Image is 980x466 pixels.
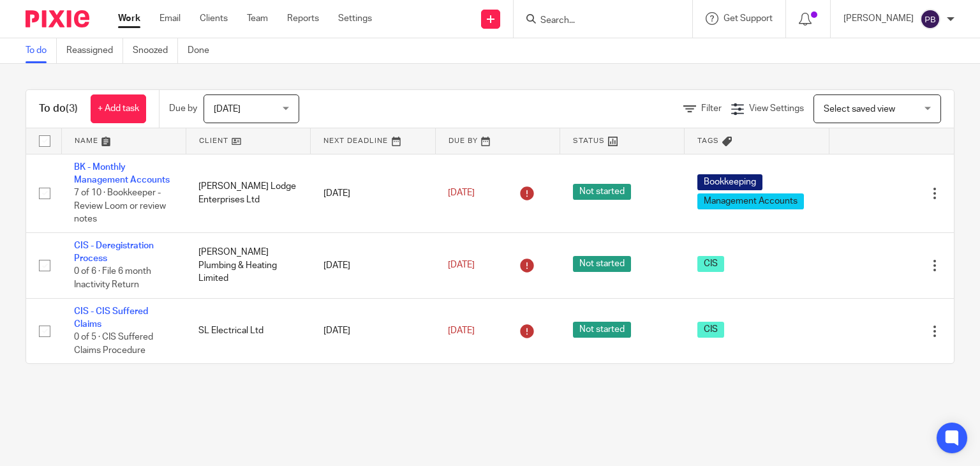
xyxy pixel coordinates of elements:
[188,38,219,63] a: Done
[697,174,762,190] span: Bookkeeping
[118,12,140,25] a: Work
[26,10,89,27] img: Pixie
[74,267,151,290] span: 0 of 6 · File 6 month Inactivity Return
[311,298,435,363] td: [DATE]
[824,105,895,114] span: Select saved view
[448,188,475,197] span: [DATE]
[214,105,241,114] span: [DATE]
[697,322,724,338] span: CIS
[66,103,78,114] span: (3)
[169,102,197,115] p: Due by
[26,38,57,63] a: To do
[539,15,654,27] input: Search
[338,12,372,25] a: Settings
[697,137,719,144] span: Tags
[311,154,435,232] td: [DATE]
[448,326,475,335] span: [DATE]
[74,188,166,223] span: 7 of 10 · Bookkeeper - Review Loom or review notes
[697,193,804,209] span: Management Accounts
[39,102,78,116] h1: To do
[573,256,631,272] span: Not started
[186,154,310,232] td: [PERSON_NAME] Lodge Enterprises Ltd
[91,94,146,123] a: + Add task
[573,322,631,338] span: Not started
[66,38,123,63] a: Reassigned
[247,12,268,25] a: Team
[287,12,319,25] a: Reports
[920,9,940,29] img: svg%3E
[697,256,724,272] span: CIS
[200,12,228,25] a: Clients
[749,104,804,113] span: View Settings
[160,12,181,25] a: Email
[186,298,310,363] td: SL Electrical Ltd
[74,333,153,356] span: 0 of 5 · CIS Suffered Claims Procedure
[133,38,178,63] a: Snoozed
[701,104,722,113] span: Filter
[74,307,148,329] a: CIS - CIS Suffered Claims
[186,232,310,298] td: [PERSON_NAME] Plumbing & Heating Limited
[724,14,773,23] span: Get Support
[74,241,154,263] a: CIS - Deregistration Process
[74,163,170,184] a: BK - Monthly Management Accounts
[573,184,631,200] span: Not started
[311,232,435,298] td: [DATE]
[843,12,914,25] p: [PERSON_NAME]
[448,261,475,270] span: [DATE]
